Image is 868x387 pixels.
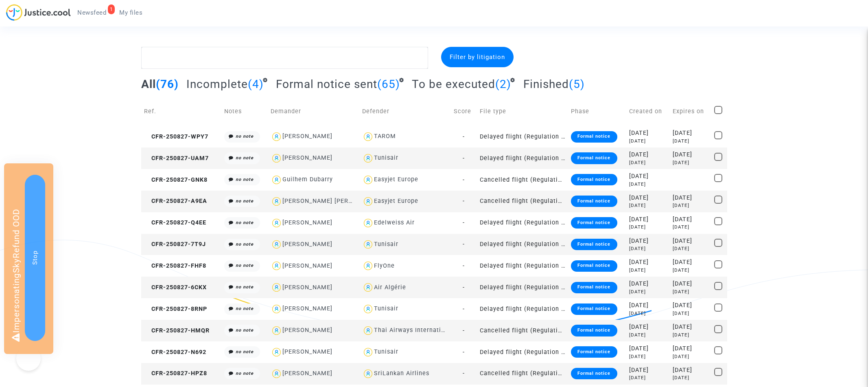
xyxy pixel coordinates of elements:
i: no note [236,349,254,354]
div: Formal notice [571,152,617,164]
img: icon-user.svg [271,303,282,315]
img: icon-user.svg [271,368,282,380]
div: SriLankan Airlines [374,370,429,377]
div: [DATE] [673,310,708,317]
span: - [463,370,465,377]
span: - [463,155,465,162]
div: [DATE] [673,215,708,224]
div: 1 [108,4,115,14]
div: [DATE] [673,288,708,295]
span: (76) [156,77,179,91]
div: [DATE] [673,245,708,252]
span: CFR-250827-GNK8 [144,176,208,183]
span: (2) [495,77,511,91]
img: icon-user.svg [271,346,282,358]
div: Tunisair [374,348,398,355]
div: [DATE] [629,374,667,381]
div: Tunisair [374,241,398,248]
span: CFR-250827-FHF8 [144,262,206,269]
div: [DATE] [673,344,708,353]
td: Ref. [141,97,222,126]
span: Newsfeed [77,9,106,16]
td: Created on [626,97,670,126]
span: CFR-250827-HMQR [144,327,210,334]
td: Delayed flight (Regulation EC 261/2004) [477,341,568,363]
img: icon-user.svg [362,217,374,229]
div: [DATE] [673,279,708,288]
button: Stop [25,175,45,341]
div: [DATE] [673,237,708,246]
span: CFR-250827-UAM7 [144,155,209,162]
td: Delayed flight (Regulation EC 261/2004) [477,212,568,234]
div: FlyOne [374,262,395,269]
div: Easyjet Europe [374,176,418,183]
div: [DATE] [673,159,708,166]
td: Cancelled flight (Regulation EC 261/2004) [477,320,568,341]
img: icon-user.svg [362,174,374,186]
span: - [463,241,465,248]
img: icon-user.svg [271,131,282,143]
div: Edelweiss Air [374,219,415,226]
div: Easyjet Europe [374,198,418,204]
div: Formal notice [571,282,617,293]
i: no note [236,177,254,182]
div: [DATE] [673,129,708,138]
div: [DATE] [673,224,708,231]
iframe: Help Scout Beacon - Open [16,346,41,371]
div: Formal notice [571,303,617,315]
img: icon-user.svg [362,196,374,207]
span: To be executed [412,77,495,91]
div: Tunisair [374,305,398,312]
img: icon-user.svg [362,239,374,251]
td: Cancelled flight (Regulation EC 261/2004) [477,169,568,191]
div: [DATE] [629,159,667,166]
img: icon-user.svg [362,325,374,336]
span: Finished [523,77,569,91]
div: [DATE] [629,172,667,181]
div: [DATE] [673,193,708,202]
span: (4) [248,77,264,91]
span: - [463,198,465,204]
div: [DATE] [629,279,667,288]
div: Air Algérie [374,284,406,291]
td: Notes [221,97,268,126]
span: Filter by litigation [450,53,505,61]
span: CFR-250827-Q4EE [144,219,206,226]
a: 1Newsfeed [71,7,113,19]
span: Stop [31,251,39,265]
i: no note [236,155,254,161]
div: [PERSON_NAME] [282,262,332,269]
span: - [463,176,465,183]
div: [DATE] [629,245,667,252]
td: Delayed flight (Regulation EC 261/2004) [477,277,568,298]
div: [DATE] [673,366,708,375]
img: icon-user.svg [271,152,282,164]
span: (5) [569,77,585,91]
i: no note [236,328,254,333]
td: Delayed flight (Regulation EC 261/2004) [477,234,568,255]
span: - [463,133,465,140]
div: Guilhem Dubarry [282,176,333,183]
div: [DATE] [629,193,667,202]
div: [DATE] [629,202,667,209]
img: icon-user.svg [271,260,282,272]
span: My files [119,9,142,16]
div: Formal notice [571,217,617,229]
span: CFR-250827-HPZ8 [144,370,207,377]
div: [DATE] [629,323,667,332]
td: File type [477,97,568,126]
i: no note [236,134,254,139]
div: [DATE] [629,267,667,274]
div: Thai Airways International [374,327,454,334]
span: CFR-250827-A9EA [144,198,207,204]
img: icon-user.svg [362,152,374,164]
div: [DATE] [629,366,667,375]
span: Formal notice sent [276,77,377,91]
i: no note [236,371,254,376]
div: [DATE] [673,332,708,339]
div: [DATE] [629,332,667,339]
div: [DATE] [629,215,667,224]
img: icon-user.svg [362,368,374,380]
a: My files [113,7,149,19]
div: [DATE] [673,202,708,209]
